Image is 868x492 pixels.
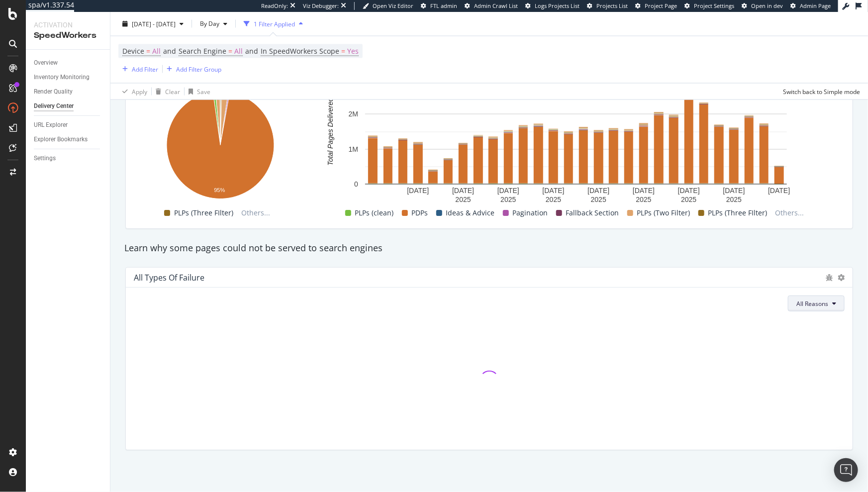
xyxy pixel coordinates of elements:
span: [DATE] - [DATE] [132,19,176,28]
a: Admin Crawl List [465,2,518,10]
a: Settings [34,153,103,164]
text: [DATE] [678,187,700,195]
text: 2025 [726,196,742,203]
span: FTL admin [430,2,457,9]
a: Projects List [587,2,628,10]
a: Open in dev [742,2,783,10]
span: = [228,46,232,56]
button: Apply [118,84,147,99]
span: Admin Crawl List [474,2,518,9]
button: [DATE] - [DATE] [118,16,188,32]
div: Switch back to Simple mode [783,87,860,96]
button: Add Filter [118,63,158,75]
a: Project Settings [684,2,734,10]
div: Activation [34,20,102,30]
div: Add Filter [132,65,158,73]
span: and [245,46,258,56]
div: Render Quality [34,87,73,97]
div: Open Intercom Messenger [834,458,858,482]
span: and [163,46,176,56]
a: Overview [34,58,103,68]
div: URL Explorer [34,120,68,130]
text: 2025 [591,196,606,203]
a: URL Explorer [34,120,103,130]
button: Add Filter Group [163,63,221,75]
a: Inventory Monitoring [34,72,103,83]
div: Explorer Bookmarks [34,134,88,145]
a: Admin Page [790,2,831,10]
text: [DATE] [543,187,565,195]
text: [DATE] [723,187,745,195]
a: Explorer Bookmarks [34,134,103,145]
span: Pagination [513,207,548,219]
text: 2025 [501,196,516,203]
span: Open in dev [751,2,783,9]
div: Learn why some pages could not be served to search engines [119,242,859,255]
span: PLPs (clean) [355,207,394,219]
div: All Types of Failure [134,273,204,283]
button: By Day [196,16,231,32]
span: Project Page [645,2,677,9]
text: [DATE] [497,187,519,195]
text: [DATE] [769,187,790,195]
button: Clear [152,84,180,99]
span: Search Engine [179,46,226,56]
div: Clear [165,87,180,96]
button: All Reasons [788,295,845,311]
div: Inventory Monitoring [34,72,90,83]
span: Logs Projects List [535,2,579,9]
text: 1M [349,145,358,153]
div: Delivery Center [34,101,74,111]
div: Save [197,87,210,96]
text: 2M [349,110,358,118]
div: Add Filter Group [176,65,221,73]
span: Device [122,46,144,56]
span: Ideas & Advice [446,207,495,219]
span: By Day [196,19,219,28]
span: PDPs [412,207,428,219]
text: 2025 [636,196,652,203]
div: SpeedWorkers [34,30,102,41]
span: PLPs (Three FIlter) [174,207,233,219]
span: Yes [347,44,359,58]
div: Settings [34,153,56,164]
span: All [152,44,161,58]
button: Switch back to Simple mode [779,84,860,99]
div: Overview [34,58,58,68]
span: Open Viz Editor [373,2,413,9]
span: Project Settings [694,2,734,9]
text: [DATE] [588,187,610,195]
span: Projects List [596,2,628,9]
span: = [341,46,345,56]
span: All [234,44,243,58]
span: Others... [772,207,808,219]
a: Logs Projects List [525,2,579,10]
span: PLPs (Three FIlter) [708,207,768,219]
span: PLPs (Two Filter) [637,207,690,219]
div: Apply [132,87,147,96]
span: All Reasons [796,299,828,308]
text: 0 [354,180,358,188]
text: 2025 [681,196,697,203]
a: Render Quality [34,87,103,97]
svg: A chart. [312,74,840,206]
span: Others... [237,207,274,219]
text: 2025 [546,196,561,203]
span: In SpeedWorkers Scope [261,46,339,56]
button: Save [185,84,210,99]
text: Total Pages Delivered [327,97,335,166]
svg: A chart. [134,87,307,206]
text: 2025 [456,196,471,203]
button: 1 Filter Applied [240,16,307,32]
text: [DATE] [633,187,655,195]
text: 95% [214,187,225,193]
div: bug [826,274,833,281]
div: 1 Filter Applied [254,19,295,28]
text: [DATE] [452,187,474,195]
div: Viz Debugger: [303,2,339,10]
a: Open Viz Editor [363,2,413,10]
a: FTL admin [421,2,457,10]
span: Admin Page [800,2,831,9]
